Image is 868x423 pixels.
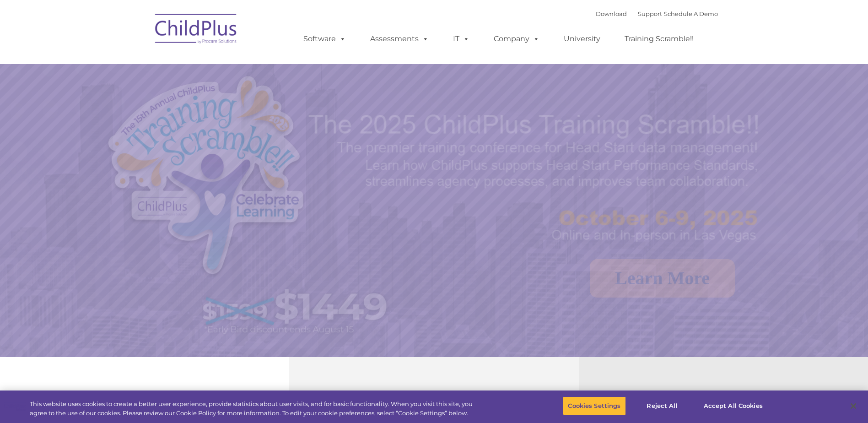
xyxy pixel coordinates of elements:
[634,396,691,416] button: Reject All
[485,30,549,48] a: Company
[590,259,735,298] a: Learn More
[555,30,609,48] a: University
[294,30,355,48] a: Software
[843,396,863,416] button: Close
[596,10,718,17] font: |
[638,10,662,17] a: Support
[596,10,627,17] a: Download
[615,30,703,48] a: Training Scramble!!
[563,396,625,416] button: Cookies Settings
[444,30,479,48] a: IT
[361,30,438,48] a: Assessments
[699,396,768,416] button: Accept All Cookies
[664,10,718,17] a: Schedule A Demo
[30,400,477,418] div: This website uses cookies to create a better user experience, provide statistics about user visit...
[151,7,242,53] img: ChildPlus by Procare Solutions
